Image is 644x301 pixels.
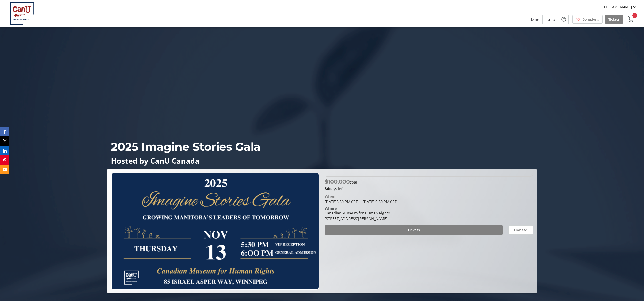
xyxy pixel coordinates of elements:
a: Tickets [605,15,623,24]
img: CanU Canada's Logo [3,2,45,25]
button: Tickets [325,225,503,235]
div: 0% of fundraising goal reached [325,173,533,177]
div: Where [325,207,337,210]
span: Items [546,17,555,22]
span: Donations [582,17,599,22]
span: [PERSON_NAME] [603,4,632,10]
div: When [325,193,335,199]
a: Donations [572,15,603,24]
button: Donate [508,225,533,235]
button: [PERSON_NAME] [599,3,641,11]
p: goal [325,177,357,186]
span: Tickets [408,227,420,233]
span: Tickets [608,17,620,22]
p: days left [325,186,533,192]
span: [DATE] 9:30 PM CST [358,199,397,204]
img: Campaign CTA Media Photo [111,173,319,290]
span: 86 [325,186,329,191]
button: Help [559,15,568,24]
div: Canadian Museum for Human Rights [325,210,390,216]
div: [STREET_ADDRESS][PERSON_NAME] [325,216,390,222]
span: Donate [514,227,527,233]
span: $100,000 [325,178,350,185]
span: [DATE] 5:30 PM CST [325,199,358,204]
a: Home [526,15,542,24]
p: Hosted by CanU Canada [111,157,533,165]
span: - [358,199,363,204]
button: Cart [627,15,636,23]
span: 2025 Imagine Stories Gala [111,140,261,154]
a: Items [543,15,559,24]
span: Home [530,17,539,22]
